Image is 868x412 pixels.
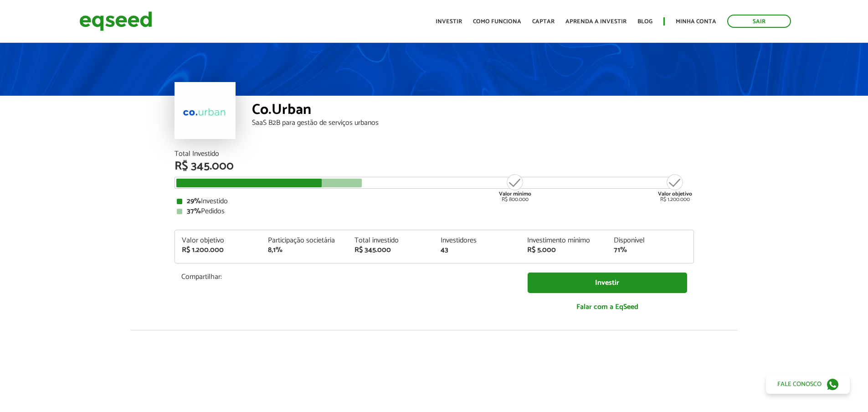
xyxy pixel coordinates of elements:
[441,237,514,244] div: Investidores
[268,237,341,244] div: Participação societária
[354,237,427,244] div: Total investido
[187,195,201,207] strong: 29%
[676,19,716,25] a: Minha conta
[181,273,514,281] p: Compartilhar:
[527,247,600,254] div: R$ 5.000
[528,298,687,316] a: Falar com a EqSeed
[441,247,514,254] div: 43
[187,205,201,217] strong: 37%
[252,119,694,127] div: SaaS B2B para gestão de serviços urbanos
[79,9,152,33] img: EqSeed
[766,375,850,394] a: Fale conosco
[182,237,255,244] div: Valor objetivo
[498,173,532,202] div: R$ 800.000
[182,247,255,254] div: R$ 1.200.000
[727,15,791,28] a: Sair
[527,237,600,244] div: Investimento mínimo
[175,160,694,172] div: R$ 345.000
[473,19,521,25] a: Como funciona
[565,19,627,25] a: Aprenda a investir
[658,190,692,198] strong: Valor objetivo
[175,150,694,158] div: Total Investido
[658,173,692,202] div: R$ 1.200.000
[268,247,341,254] div: 8,1%
[252,103,694,119] div: Co.Urban
[177,198,692,205] div: Investido
[354,247,427,254] div: R$ 345.000
[177,208,692,215] div: Pedidos
[532,19,555,25] a: Captar
[637,19,652,25] a: Blog
[614,237,687,244] div: Disponível
[528,273,687,293] a: Investir
[499,190,531,198] strong: Valor mínimo
[436,19,462,25] a: Investir
[614,247,687,254] div: 71%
